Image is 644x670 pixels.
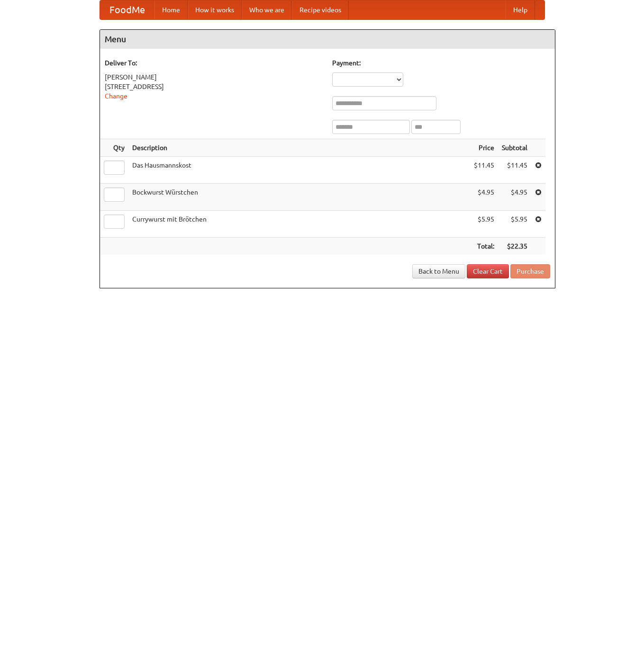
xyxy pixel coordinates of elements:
[498,211,531,238] td: $5.95
[154,0,188,19] a: Home
[510,264,550,278] button: Purchase
[100,30,555,49] h4: Menu
[467,264,509,278] a: Clear Cart
[105,72,323,82] div: [PERSON_NAME]
[105,58,323,68] h5: Deliver To:
[498,157,531,184] td: $11.45
[128,184,470,211] td: Bockwurst Würstchen
[332,58,550,68] h5: Payment:
[188,0,242,19] a: How it works
[470,139,498,157] th: Price
[242,0,292,19] a: Who we are
[470,157,498,184] td: $11.45
[128,139,470,157] th: Description
[100,0,154,19] a: FoodMe
[128,211,470,238] td: Currywurst mit Brötchen
[470,184,498,211] td: $4.95
[105,92,127,100] a: Change
[105,82,323,91] div: [STREET_ADDRESS]
[498,184,531,211] td: $4.95
[498,238,531,255] th: $22.35
[470,211,498,238] td: $5.95
[498,139,531,157] th: Subtotal
[470,238,498,255] th: Total:
[100,139,128,157] th: Qty
[128,157,470,184] td: Das Hausmannskost
[506,0,535,19] a: Help
[292,0,349,19] a: Recipe videos
[412,264,465,278] a: Back to Menu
